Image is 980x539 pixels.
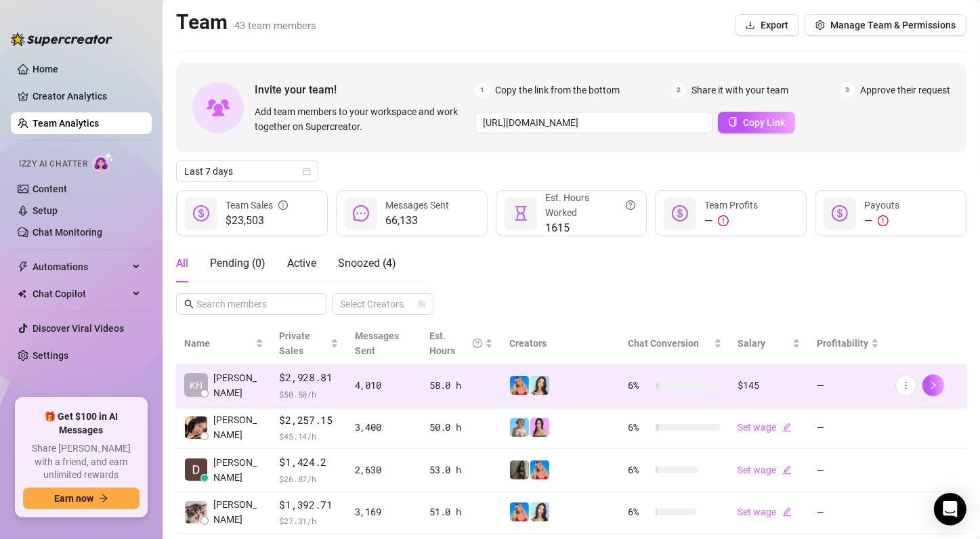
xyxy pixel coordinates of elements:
[429,462,492,477] div: 53.0 h
[355,378,413,393] div: 4,010
[196,297,307,311] input: Search members
[782,465,792,475] span: edit
[33,184,67,194] a: Content
[510,502,529,521] img: Ashley
[18,289,26,299] img: Chat Copilot
[672,205,688,221] span: dollar-circle
[176,323,272,364] th: Name
[33,118,99,129] a: Team Analytics
[545,190,636,220] div: Est. Hours Worked
[429,328,482,358] div: Est. Hours
[355,504,413,519] div: 3,169
[33,323,124,334] a: Discover Viral Videos
[193,205,209,221] span: dollar-circle
[54,493,93,504] span: Earn now
[545,220,636,236] span: 1615
[280,514,339,527] span: $ 27.31 /h
[385,213,449,229] span: 66,133
[33,205,58,216] a: Setup
[280,454,339,471] span: $1,424.2
[184,299,194,309] span: search
[809,492,887,534] td: —
[23,442,140,482] span: Share [PERSON_NAME] with a friend, and earn unlimited rewards
[782,507,792,517] span: edit
[530,376,549,395] img: Amelia
[190,378,203,393] span: KH
[280,497,339,513] span: $1,392.71
[213,455,263,485] span: [PERSON_NAME]
[33,85,141,107] a: Creator Analytics
[738,338,766,349] span: Salary
[738,506,792,517] a: Set wageedit
[728,117,738,127] span: copy
[805,14,966,36] button: Manage Team & Permissions
[761,20,788,30] span: Export
[280,472,339,486] span: $ 26.87 /h
[210,255,265,272] div: Pending ( 0 )
[510,376,529,395] img: Ashley
[385,200,449,211] span: Messages Sent
[338,257,396,269] span: Snoozed ( 4 )
[255,104,469,134] span: Add team members to your workspace and work together on Supercreator.
[473,328,482,358] span: question-circle
[429,504,492,519] div: 51.0 h
[530,502,549,521] img: Amelia
[738,465,792,475] a: Set wageedit
[830,20,956,30] span: Manage Team & Permissions
[864,200,899,211] span: Payouts
[429,378,492,393] div: 58.0 h
[213,412,263,442] span: [PERSON_NAME]
[735,14,799,36] button: Export
[19,158,87,171] span: Izzy AI Chatter
[33,227,102,238] a: Chat Monitoring
[280,370,339,386] span: $2,928.81
[418,300,426,308] span: team
[280,429,339,443] span: $ 45.14 /h
[280,412,339,429] span: $2,257.15
[226,198,288,213] div: Team Sales
[840,83,855,98] span: 3
[629,420,650,435] span: 6 %
[185,416,207,439] img: Joyce
[738,422,792,433] a: Set wageedit
[23,410,140,437] span: 🎁 Get $100 in AI Messages
[815,20,825,30] span: setting
[287,257,316,269] span: Active
[184,336,253,351] span: Name
[33,283,129,305] span: Chat Copilot
[495,83,620,98] span: Copy the link from the bottom
[176,9,316,35] h2: Team
[255,81,475,98] span: Invite your team!
[280,330,311,356] span: Private Sales
[184,161,310,181] span: Last 7 days
[832,205,848,221] span: dollar-circle
[33,256,129,278] span: Automations
[18,261,28,272] span: thunderbolt
[864,213,899,229] div: —
[513,205,529,221] span: hourglass
[11,33,112,46] img: logo-BBDzfeDw.svg
[530,418,549,437] img: Rynn
[355,330,399,356] span: Messages Sent
[303,167,311,175] span: calendar
[280,387,339,401] span: $ 50.50 /h
[704,200,758,211] span: Team Profits
[278,198,288,213] span: info-circle
[355,420,413,435] div: 3,400
[934,493,966,525] div: Open Intercom Messenger
[530,460,549,479] img: Ashley
[629,462,650,477] span: 6 %
[718,215,729,226] span: exclamation-circle
[501,323,620,364] th: Creators
[704,213,758,229] div: —
[809,364,887,407] td: —
[782,423,792,432] span: edit
[671,83,686,98] span: 2
[99,494,108,503] span: arrow-right
[691,83,788,98] span: Share it with your team
[33,350,68,361] a: Settings
[429,420,492,435] div: 50.0 h
[93,152,114,172] img: AI Chatter
[355,462,413,477] div: 2,630
[353,205,369,221] span: message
